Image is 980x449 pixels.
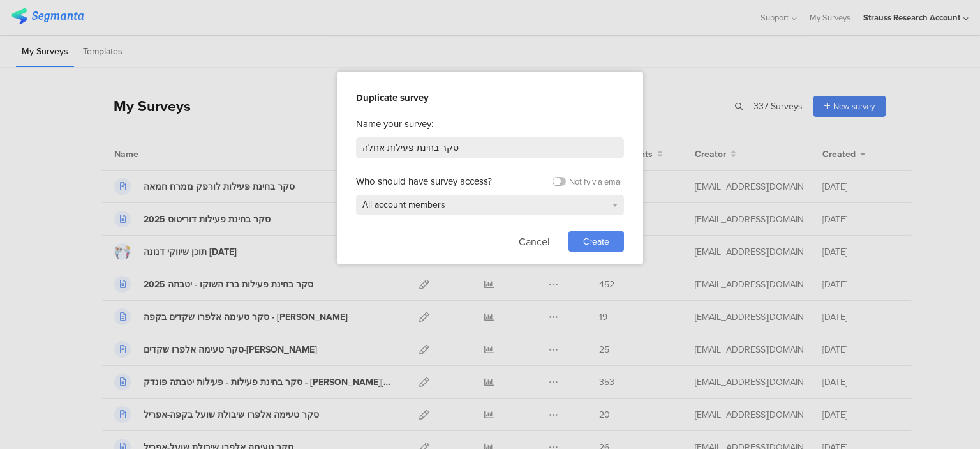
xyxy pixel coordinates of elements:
[356,174,492,188] div: Who should have survey access?
[356,91,624,105] div: Duplicate survey
[362,198,445,211] span: All account members
[583,235,609,248] span: Create
[519,231,550,252] button: Cancel
[569,176,624,188] div: Notify via email
[356,117,624,131] div: Name your survey:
